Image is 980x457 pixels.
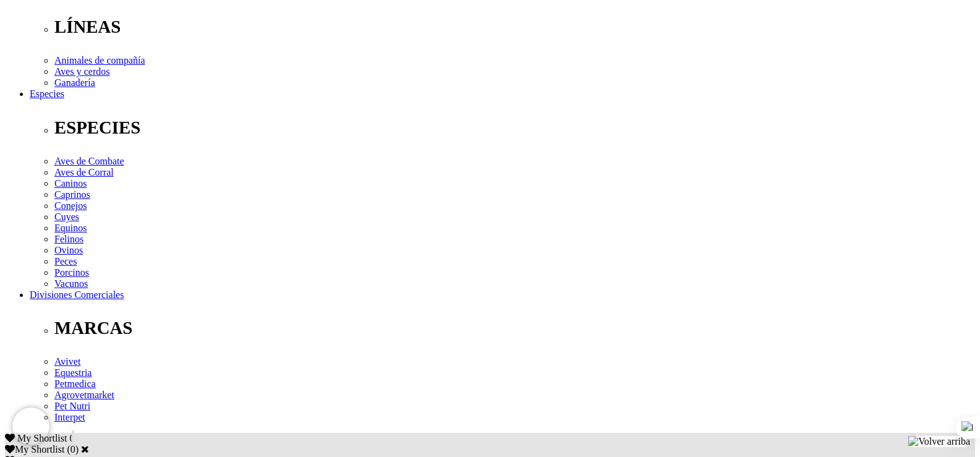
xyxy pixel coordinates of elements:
[54,223,87,233] a: Equinos
[54,117,975,138] p: ESPECIES
[54,245,83,255] a: Ovinos
[54,77,95,88] a: Ganadería
[54,178,87,189] a: Caninos
[54,367,92,378] a: Equestria
[54,356,80,367] a: Avivet
[54,390,114,400] a: Agrovetmarket
[54,412,85,422] a: Interpet
[54,318,975,338] p: MARCAS
[30,88,64,99] a: Especies
[69,433,74,443] span: 0
[81,444,89,454] a: Cerrar
[54,17,975,37] p: LÍNEAS
[54,156,124,166] a: Aves de Combate
[54,211,79,222] a: Cuyes
[54,234,83,244] a: Felinos
[54,278,88,289] a: Vacunos
[12,408,49,445] iframe: Brevo live chat
[70,444,75,455] label: 0
[54,256,77,267] a: Peces
[54,267,89,278] a: Porcinos
[67,444,79,455] span: ( )
[54,378,96,389] a: Petmedica
[5,444,64,455] label: My Shortlist
[54,167,114,177] a: Aves de Corral
[54,66,109,77] a: Aves y cerdos
[54,401,90,411] a: Pet Nutri
[54,200,87,211] a: Conejos
[54,55,145,66] a: Animales de compañía
[54,189,90,200] a: Caprinos
[30,289,124,300] a: Divisiones Comerciales
[908,436,970,447] img: Volver arriba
